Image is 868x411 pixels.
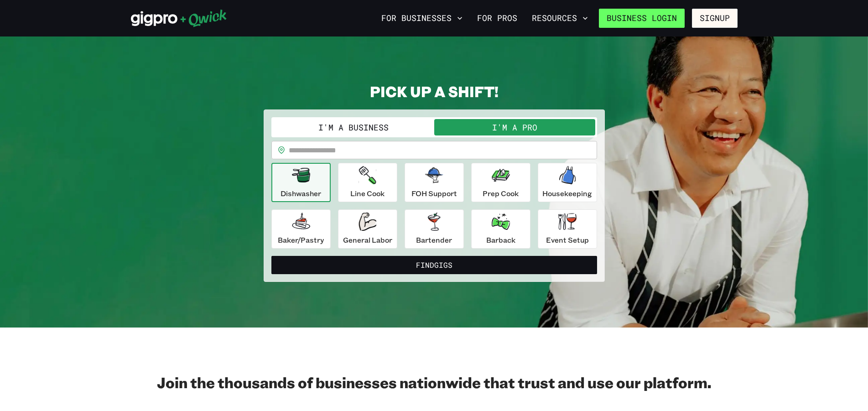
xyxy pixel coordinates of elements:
[599,9,685,28] a: Business Login
[471,209,530,249] button: Barback
[528,10,592,26] button: Resources
[271,163,331,202] button: Dishwasher
[350,188,385,199] p: Line Cook
[546,234,589,245] p: Event Setup
[473,10,521,26] a: For Pros
[471,163,530,202] button: Prep Cook
[486,234,515,245] p: Barback
[271,209,331,249] button: Baker/Pastry
[411,188,457,199] p: FOH Support
[416,234,452,245] p: Bartender
[343,234,392,245] p: General Labor
[131,373,738,391] h2: Join the thousands of businesses nationwide that trust and use our platform.
[538,209,597,249] button: Event Setup
[338,163,397,202] button: Line Cook
[542,188,592,199] p: Housekeeping
[434,119,595,135] button: I'm a Pro
[378,10,466,26] button: For Businesses
[281,188,321,199] p: Dishwasher
[278,234,324,245] p: Baker/Pastry
[405,163,464,202] button: FOH Support
[338,209,397,249] button: General Labor
[483,188,519,199] p: Prep Cook
[405,209,464,249] button: Bartender
[271,256,597,274] button: FindGigs
[692,9,738,28] button: Signup
[273,119,434,135] button: I'm a Business
[538,163,597,202] button: Housekeeping
[264,82,605,100] h2: PICK UP A SHIFT!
